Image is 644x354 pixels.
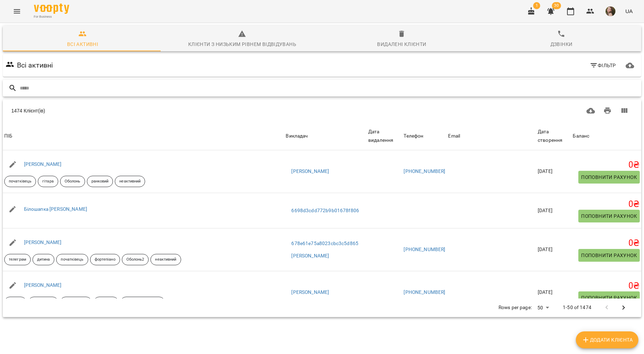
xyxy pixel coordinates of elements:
[291,168,329,175] a: [PERSON_NAME]
[56,254,88,265] div: початківець
[87,176,113,187] div: ранковий
[4,176,36,187] div: початківець
[122,254,149,265] div: Оболонь2
[368,128,401,144] div: Sort
[4,254,31,265] div: телеграм
[404,246,445,252] a: [PHONE_NUMBER]
[3,99,641,122] div: Table Toolbar
[150,254,181,265] div: неактивний
[573,199,640,210] h5: 0 ₴
[286,132,365,140] span: Викладач
[581,294,637,302] span: Поповнити рахунок
[616,102,633,119] button: Вигляд колонок
[4,132,283,140] span: ПІБ
[536,150,571,193] td: [DATE]
[582,102,599,119] button: Завантажити CSV
[119,179,141,185] p: неактивний
[38,176,58,187] div: гітара
[404,132,445,140] span: Телефон
[24,206,87,212] a: Бiлошапка [PERSON_NAME]
[291,289,329,296] a: [PERSON_NAME]
[90,254,120,265] div: фортепіано
[576,331,638,348] button: Додати клієнта
[578,210,640,222] button: Поповнити рахунок
[291,207,359,214] a: 6698d3cdd772b9b01678f806
[578,171,640,184] button: Поповнити рахунок
[581,251,637,260] span: Поповнити рахунок
[538,128,570,144] div: Дата створення
[4,132,12,140] div: Sort
[533,2,540,9] span: 1
[24,239,62,245] a: [PERSON_NAME]
[32,254,55,265] div: дитина
[606,6,615,16] img: 11ae2f933a9898bf6e312c35cd936515.jpg
[535,303,551,313] div: 50
[120,297,165,308] div: актуально_вересень
[60,176,85,187] div: Оболонь
[552,2,561,9] span: 30
[188,40,296,48] div: Клієнти з низьким рівнем відвідувань
[28,297,58,308] div: фортепіано
[582,336,633,344] span: Додати клієнта
[573,159,640,170] h5: 0 ₴
[91,179,109,185] p: ранковий
[590,61,616,70] span: Фільтр
[94,297,119,308] div: Оболонь
[11,107,314,114] div: 1474 Клієнт(ів)
[286,132,308,140] div: Sort
[65,179,80,185] p: Оболонь
[536,271,571,314] td: [DATE]
[34,14,69,19] span: For Business
[291,253,329,260] a: [PERSON_NAME]
[24,161,62,167] a: [PERSON_NAME]
[573,238,640,249] h5: 0 ₴
[8,3,25,20] button: Menu
[368,128,401,144] div: Дата видалення
[581,173,637,181] span: Поповнити рахунок
[573,132,589,140] div: Sort
[61,257,83,263] p: початківець
[60,297,92,308] div: початківець
[24,282,62,288] a: [PERSON_NAME]
[448,132,460,140] div: Email
[573,280,640,291] h5: 0 ₴
[581,212,637,220] span: Поповнити рахунок
[404,132,423,140] div: Sort
[9,179,31,185] p: початківець
[4,297,26,308] div: дитина
[448,132,535,140] span: Email
[95,257,115,263] p: фортепіано
[17,60,53,71] h6: Всі активні
[37,257,50,263] p: дитина
[67,40,98,48] div: Всі активні
[448,132,460,140] div: Sort
[573,132,589,140] div: Баланс
[404,168,445,174] a: [PHONE_NUMBER]
[155,257,176,263] p: неактивний
[587,59,619,72] button: Фільтр
[615,299,632,316] button: Next Page
[499,304,532,311] p: Rows per page:
[286,132,308,140] div: Викладач
[377,40,426,48] div: Видалені клієнти
[573,132,640,140] span: Баланс
[404,132,423,140] div: Телефон
[291,240,358,247] a: 678e61e75a8023cbc3c5d865
[550,40,573,48] div: Дзвінки
[578,249,640,262] button: Поповнити рахунок
[404,289,445,295] a: [PHONE_NUMBER]
[625,7,633,15] span: UA
[42,179,54,185] p: гітара
[34,4,69,14] img: Voopty Logo
[599,102,616,119] button: Друк
[536,193,571,228] td: [DATE]
[563,304,591,311] p: 1-50 of 1474
[115,176,145,187] div: неактивний
[622,5,636,18] button: UA
[536,228,571,271] td: [DATE]
[538,128,570,144] div: Sort
[126,257,144,263] p: Оболонь2
[4,132,12,140] div: ПІБ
